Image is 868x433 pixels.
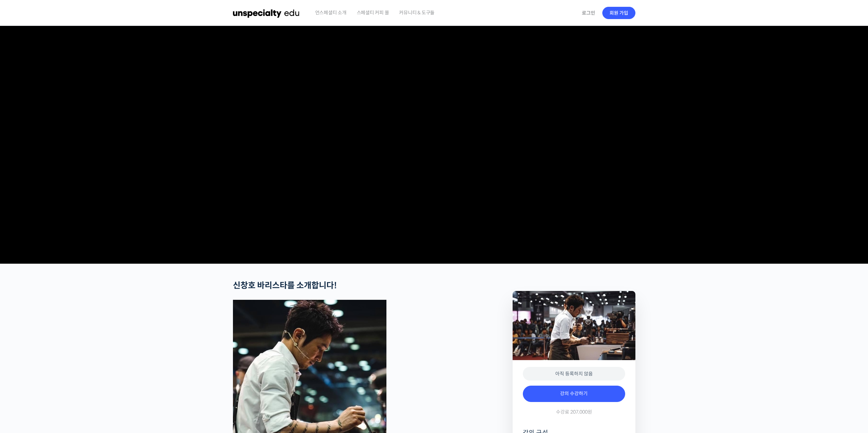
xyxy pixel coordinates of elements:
a: 회원 가입 [602,7,635,19]
span: 수강료 207,000원 [556,409,592,415]
strong: 신창호 바리스타를 소개합니다! [233,280,337,291]
a: 강의 수강하기 [523,386,625,402]
div: 아직 등록하지 않음 [523,367,625,381]
a: 로그인 [578,5,599,21]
